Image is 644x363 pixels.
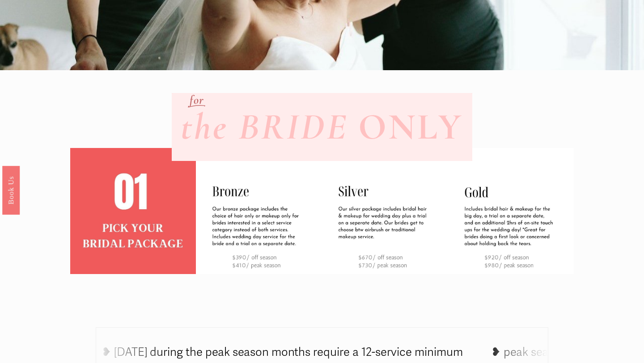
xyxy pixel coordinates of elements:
strong: ONLY [358,105,463,149]
img: PACKAGES FOR THE BRIDE [322,148,448,274]
img: PACKAGES FOR THE BRIDE [196,148,322,274]
a: Book Us [2,166,20,215]
em: the BRIDE [181,105,347,149]
img: PACKAGES FOR THE BRIDE [448,148,574,274]
tspan: ❥ [DATE] during the peak season months require a 12-service minimum [101,345,463,359]
img: bridal%2Bpackage.jpg [57,148,210,274]
em: for [190,93,204,107]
